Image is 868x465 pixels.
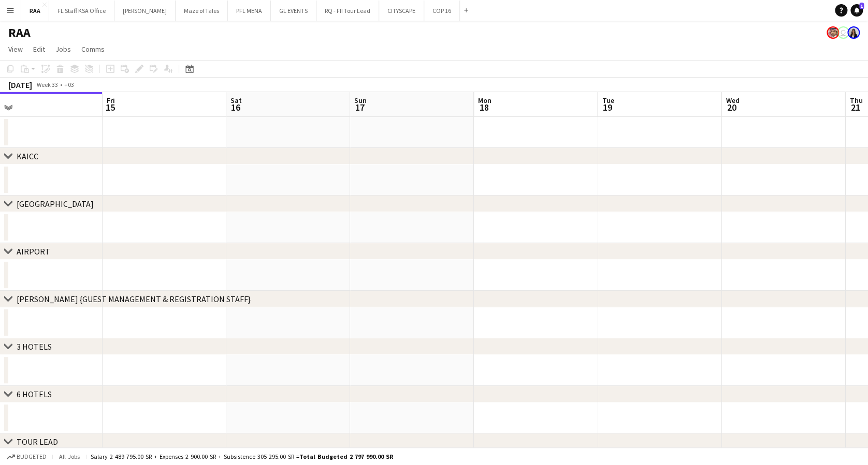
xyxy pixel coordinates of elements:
[859,3,864,9] span: 1
[57,453,82,460] span: All jobs
[33,44,45,54] span: Edit
[17,246,50,257] div: AIRPORT
[316,1,379,21] button: RQ - FII Tour Lead
[17,151,38,161] div: KAICC
[271,1,316,21] button: GL EVENTS
[49,1,114,21] button: FL Staff KSA Office
[827,26,839,39] app-user-avatar: Yousef Hussain Alabdulmuhsin
[4,42,27,56] a: View
[91,453,393,460] div: Salary 2 489 795.00 SR + Expenses 2 900.00 SR + Subsistence 305 295.00 SR =
[850,4,863,17] a: 1
[8,25,31,40] h1: RAA
[17,453,47,460] span: Budgeted
[837,26,849,39] app-user-avatar: THA Admin
[114,1,176,21] button: [PERSON_NAME]
[34,81,60,88] span: Week 33
[8,80,32,90] div: [DATE]
[847,26,860,39] app-user-avatar: Ala Khairalla
[8,44,23,54] span: View
[55,44,71,54] span: Jobs
[29,42,49,56] a: Edit
[77,42,109,56] a: Comms
[81,44,105,54] span: Comms
[51,42,75,56] a: Jobs
[5,451,48,462] button: Budgeted
[17,199,94,209] div: [GEOGRAPHIC_DATA]
[379,1,424,21] button: CITYSCAPE
[299,453,393,460] span: Total Budgeted 2 797 990.00 SR
[424,1,460,21] button: COP 16
[17,341,52,352] div: 3 HOTELS
[228,1,271,21] button: PFL MENA
[17,437,58,447] div: TOUR LEAD
[21,1,49,21] button: RAA
[17,294,251,304] div: [PERSON_NAME] {GUEST MANAGEMENT & REGISTRATION STAFF}
[17,389,52,399] div: 6 HOTELS
[64,81,74,88] div: +03
[176,1,228,21] button: Maze of Tales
